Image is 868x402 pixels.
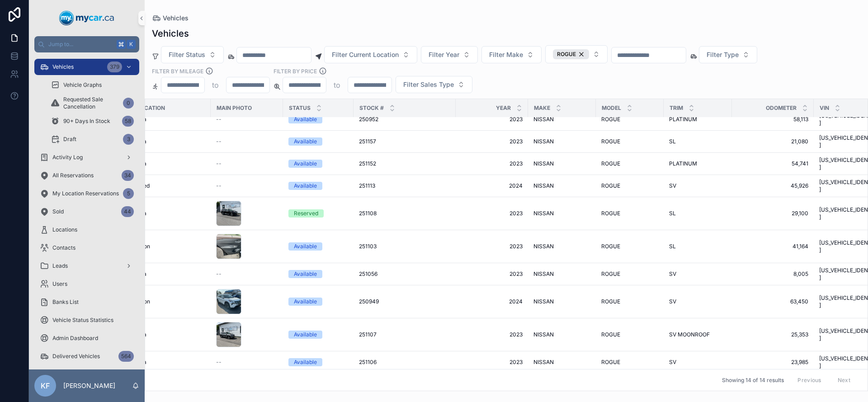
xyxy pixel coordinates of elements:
span: Admin Dashboard [52,335,98,342]
div: 0 [123,98,134,109]
div: scrollable content [29,52,145,369]
span: ROGUE [601,331,620,338]
a: 41,164 [737,243,808,250]
a: ROGUE [601,182,658,189]
div: Reserved [294,209,318,218]
a: Available [288,182,348,190]
a: NISSAN [533,182,590,189]
a: Available [288,115,348,123]
span: NISSAN [533,116,554,123]
a: NISSAN [533,298,590,305]
span: 251103 [359,243,377,250]
span: ROGUE [601,116,620,123]
a: NISSAN [533,243,590,250]
span: Jump to... [48,41,113,48]
span: Filter Year [429,50,459,59]
span: 250952 [359,116,378,123]
span: ROGUE [601,160,620,167]
a: 251113 [359,182,450,189]
span: 45,926 [737,182,808,189]
span: NISSAN [533,359,554,366]
a: 251056 [359,270,450,278]
span: PLATINUM [669,160,697,167]
a: ROGUE [601,160,658,167]
span: Filter Current Location [332,50,399,59]
a: Contacts [34,240,139,256]
a: 250949 [359,298,450,305]
label: Filter By Mileage [152,67,203,75]
span: Odometer [766,104,797,112]
a: NISSAN [533,138,590,145]
span: -- [216,138,222,145]
span: ROGUE [601,270,620,278]
a: Banks List [34,294,139,310]
button: Select Button [421,46,478,63]
span: K [127,41,135,48]
span: NISSAN [533,182,554,189]
a: ROGUE [601,210,658,217]
a: 90+ Days In Stock58 [45,113,139,129]
a: SV [669,182,726,189]
span: NISSAN [533,160,554,167]
p: to [212,80,219,90]
a: -- [216,182,278,189]
a: 29,100 [737,210,808,217]
span: Vehicles [52,63,74,71]
a: 58,113 [737,116,808,123]
span: SL [669,243,676,250]
span: 25,353 [737,331,808,338]
span: -- [216,182,222,189]
span: VIN [820,104,829,112]
span: Users [52,280,67,288]
a: NISSAN [533,270,590,278]
span: Locations [52,226,77,233]
a: 2023 [461,116,523,123]
span: Make [534,104,550,112]
a: ROGUE [601,138,658,145]
a: NISSAN [533,210,590,217]
a: MyCar Ottawa [109,116,205,123]
a: -- [216,359,278,366]
a: 63,450 [737,298,808,305]
span: Vehicle Graphs [63,81,102,89]
span: 251106 [359,359,377,366]
a: SL [669,138,726,145]
span: ROGUE [557,51,576,58]
a: Sold44 [34,203,139,220]
div: 44 [121,206,134,217]
a: -- [216,116,278,123]
span: 90+ Days In Stock [63,118,110,125]
div: Available [294,160,317,168]
a: Available [288,331,348,339]
a: 251152 [359,160,450,167]
span: ROGUE [601,359,620,366]
a: 251103 [359,243,450,250]
a: Users [34,276,139,292]
a: Vehicles [152,14,189,23]
a: MyCar Ottawa [109,138,205,145]
p: to [334,80,340,90]
span: -- [216,359,222,366]
div: 34 [122,170,134,181]
div: 3 [123,134,134,145]
span: Filter Type [707,50,739,59]
div: Available [294,358,317,366]
div: 379 [107,61,122,72]
span: Filter Make [489,50,523,59]
a: 251157 [359,138,450,145]
div: 58 [122,116,134,127]
span: All Reservations [52,172,94,179]
a: SV MOONROOF [669,331,726,338]
div: Available [294,182,317,190]
span: Banks List [52,298,79,306]
a: 2023 [461,160,523,167]
span: 251107 [359,331,377,338]
a: ROGUE [601,331,658,338]
span: SV [669,359,676,366]
div: Available [294,331,317,339]
a: Vehicle Graphs [45,77,139,93]
a: MyCar Ottawa [109,331,205,338]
